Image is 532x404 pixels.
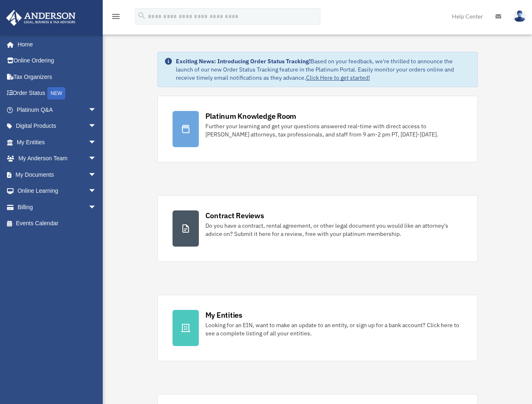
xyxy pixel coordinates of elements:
a: My Entities Looking for an EIN, want to make an update to an entity, or sign up for a bank accoun... [157,295,478,361]
a: Online Ordering [6,53,109,69]
i: menu [111,12,121,21]
div: Looking for an EIN, want to make an update to an entity, or sign up for a bank account? Click her... [205,321,463,337]
a: Online Learningarrow_drop_down [6,183,109,199]
span: arrow_drop_down [88,183,105,200]
strong: Exciting News: Introducing Order Status Tracking! [176,58,311,65]
span: arrow_drop_down [88,102,105,118]
img: User Pic [514,10,526,22]
span: arrow_drop_down [88,134,105,151]
a: Order StatusNEW [6,85,109,102]
a: Home [6,36,105,53]
span: arrow_drop_down [88,166,105,183]
a: Tax Organizers [6,69,109,85]
div: My Entities [205,310,242,320]
span: arrow_drop_down [88,199,105,216]
img: Anderson Advisors Platinum Portal [4,10,78,26]
a: Events Calendar [6,215,109,232]
a: Click Here to get started! [306,74,370,81]
a: My Documentsarrow_drop_down [6,166,109,183]
a: Platinum Knowledge Room Further your learning and get your questions answered real-time with dire... [157,96,478,162]
div: Based on your feedback, we're thrilled to announce the launch of our new Order Status Tracking fe... [176,57,471,82]
a: My Entitiesarrow_drop_down [6,134,109,150]
div: Contract Reviews [205,210,264,221]
div: NEW [47,87,65,99]
div: Do you have a contract, rental agreement, or other legal document you would like an attorney's ad... [205,222,463,238]
a: My Anderson Teamarrow_drop_down [6,150,109,167]
span: arrow_drop_down [88,118,105,135]
div: Platinum Knowledge Room [205,111,297,121]
a: Contract Reviews Do you have a contract, rental agreement, or other legal document you would like... [157,195,478,262]
a: Digital Productsarrow_drop_down [6,118,109,134]
div: Further your learning and get your questions answered real-time with direct access to [PERSON_NAM... [205,122,463,139]
span: arrow_drop_down [88,150,105,167]
a: Billingarrow_drop_down [6,199,109,215]
i: search [137,11,146,20]
a: Platinum Q&Aarrow_drop_down [6,102,109,118]
a: menu [111,14,121,21]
